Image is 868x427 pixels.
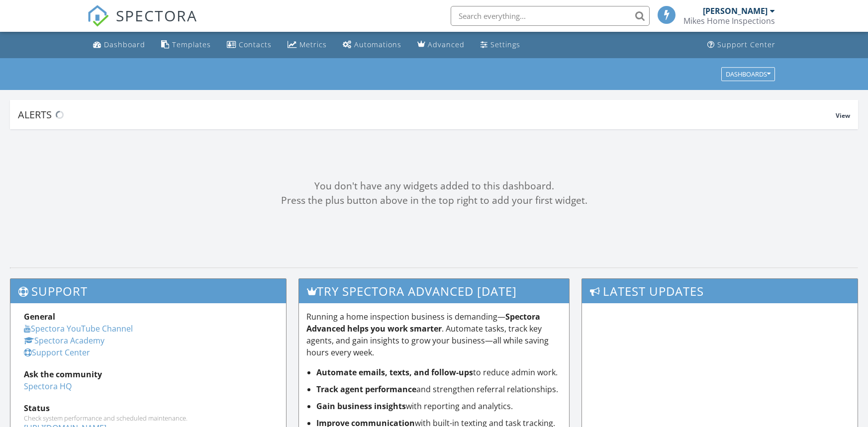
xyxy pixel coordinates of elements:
li: to reduce admin work. [316,366,561,378]
strong: Gain business insights [316,401,406,412]
h3: Support [10,279,286,303]
div: Settings [490,40,520,49]
a: Support Center [703,36,779,54]
a: Dashboard [89,36,149,54]
strong: Track agent performance [316,384,416,395]
div: Mikes Home Inspections [683,16,775,26]
div: Dashboard [104,40,145,49]
button: Dashboards [721,67,775,81]
div: Templates [172,40,211,49]
div: Advanced [428,40,465,49]
div: Status [24,402,273,414]
strong: Spectora Advanced helps you work smarter [306,311,540,334]
div: Alerts [18,108,836,121]
a: Automations (Basic) [339,36,405,54]
strong: Automate emails, texts, and follow-ups [316,367,473,378]
div: Support Center [717,40,775,49]
a: Settings [477,36,524,54]
span: SPECTORA [116,5,197,26]
a: Advanced [413,36,469,54]
p: Running a home inspection business is demanding— . Automate tasks, track key agents, and gain ins... [306,311,561,358]
h3: Latest Updates [582,279,858,303]
li: with reporting and analytics. [316,400,561,412]
div: Ask the community [24,368,273,380]
div: Contacts [239,40,272,49]
a: SPECTORA [87,13,197,34]
span: View [836,111,850,120]
a: Templates [157,36,215,54]
div: Dashboards [726,71,771,78]
div: Automations [354,40,401,49]
div: Check system performance and scheduled maintenance. [24,414,273,422]
a: Contacts [223,36,276,54]
a: Support Center [24,347,90,358]
div: [PERSON_NAME] [703,6,768,16]
img: The Best Home Inspection Software - Spectora [87,5,109,27]
li: and strengthen referral relationships. [316,383,561,395]
strong: General [24,311,55,322]
div: You don't have any widgets added to this dashboard. [10,179,858,193]
h3: Try spectora advanced [DATE] [299,279,569,303]
div: Press the plus button above in the top right to add your first widget. [10,193,858,208]
a: Spectora Academy [24,335,104,346]
div: Metrics [299,40,327,49]
a: Spectora YouTube Channel [24,323,133,334]
a: Metrics [284,36,331,54]
input: Search everything... [451,6,650,26]
a: Spectora HQ [24,381,72,392]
